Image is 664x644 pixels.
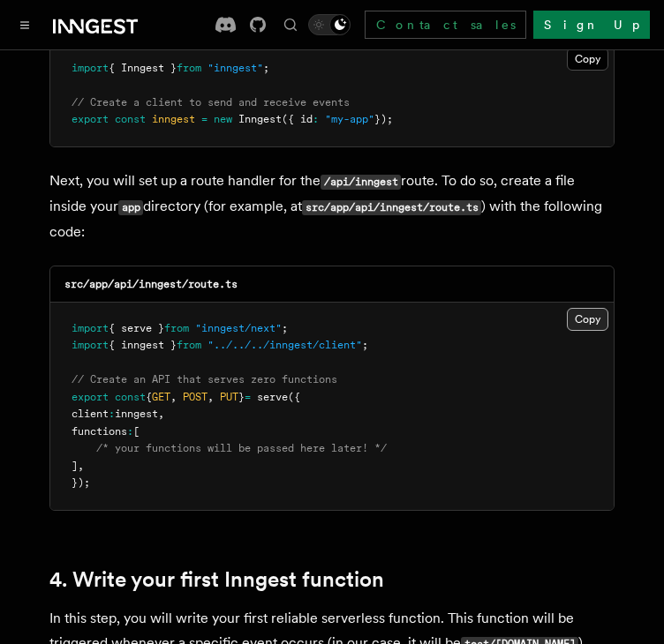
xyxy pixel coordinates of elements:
[152,391,170,403] span: GET
[263,62,269,74] span: ;
[282,113,313,125] span: ({ id
[220,391,238,403] span: PUT
[238,113,282,125] span: Inngest
[78,460,84,472] span: ,
[170,391,177,403] span: ,
[302,200,481,215] code: src/app/api/inngest/route.ts
[72,425,127,438] span: functions
[362,339,368,351] span: ;
[72,476,90,489] span: });
[49,168,615,244] p: Next, you will set up a route handler for the route. To do so, create a file inside your director...
[64,278,238,290] code: src/app/api/inngest/route.ts
[195,322,282,334] span: "inngest/next"
[72,113,109,125] span: export
[282,322,288,334] span: ;
[72,408,109,420] span: client
[109,408,115,420] span: :
[313,113,319,125] span: :
[207,339,362,351] span: "../../../inngest/client"
[533,11,650,39] a: Sign Up
[280,14,301,35] button: Find something...
[374,113,393,125] span: });
[96,442,387,454] span: /* your functions will be passed here later! */
[257,391,288,403] span: serve
[245,391,251,403] span: =
[177,62,201,74] span: from
[72,391,109,403] span: export
[72,460,78,472] span: ]
[308,14,351,35] button: Toggle dark mode
[118,200,143,215] code: app
[127,425,133,438] span: :
[109,339,177,351] span: { inngest }
[164,322,189,334] span: from
[201,113,207,125] span: =
[288,391,300,403] span: ({
[238,391,245,403] span: }
[115,391,146,403] span: const
[72,322,109,334] span: import
[207,391,214,403] span: ,
[177,339,201,351] span: from
[207,62,263,74] span: "inngest"
[183,391,207,403] span: POST
[115,113,146,125] span: const
[567,308,608,331] button: Copy
[133,425,140,438] span: [
[109,322,164,334] span: { serve }
[146,391,152,403] span: {
[109,62,177,74] span: { Inngest }
[567,48,608,71] button: Copy
[321,175,401,190] code: /api/inngest
[72,96,350,109] span: // Create a client to send and receive events
[72,373,337,386] span: // Create an API that serves zero functions
[49,567,384,592] a: 4. Write your first Inngest function
[115,408,158,420] span: inngest
[72,62,109,74] span: import
[72,339,109,351] span: import
[325,113,374,125] span: "my-app"
[365,11,526,39] a: Contact sales
[214,113,232,125] span: new
[14,14,35,35] button: Toggle navigation
[158,408,164,420] span: ,
[152,113,195,125] span: inngest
